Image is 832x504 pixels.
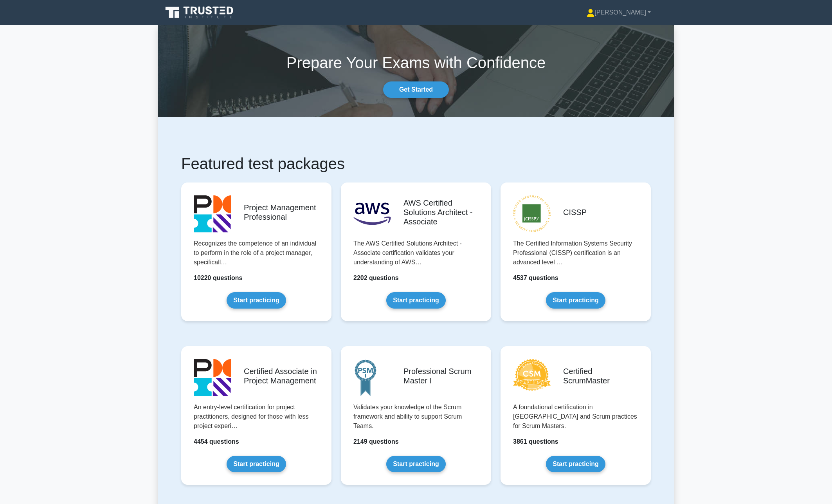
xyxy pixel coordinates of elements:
[546,292,605,309] a: Start practicing
[568,5,670,20] a: [PERSON_NAME]
[383,81,449,98] a: Get Started
[158,53,674,72] h1: Prepare Your Exams with Confidence
[227,456,286,472] a: Start practicing
[386,292,445,309] a: Start practicing
[181,154,651,173] h1: Featured test packages
[227,292,286,309] a: Start practicing
[386,456,445,472] a: Start practicing
[546,456,605,472] a: Start practicing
